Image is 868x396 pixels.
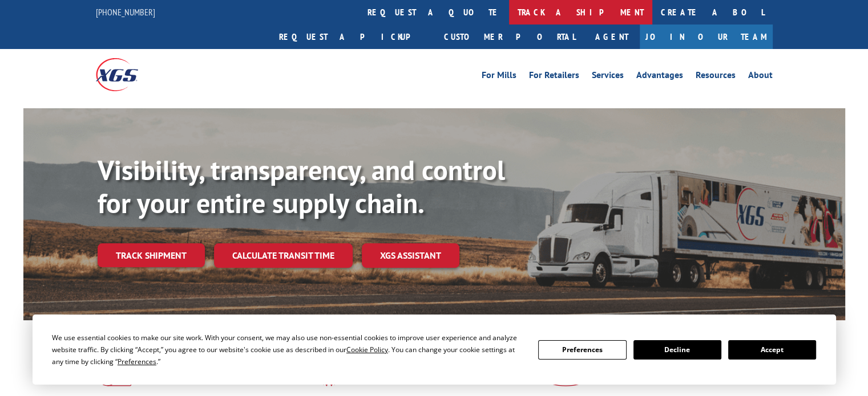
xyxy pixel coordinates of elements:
a: Services [592,71,624,83]
a: Customer Portal [435,25,584,49]
a: Agent [584,25,640,49]
a: XGS ASSISTANT [362,243,459,268]
a: Join Our Team [640,25,773,49]
button: Accept [728,340,816,360]
span: Preferences [118,357,156,366]
span: Cookie Policy [346,345,388,354]
div: Cookie Consent Prompt [33,315,836,385]
a: For Retailers [529,71,579,83]
button: Preferences [538,340,626,360]
button: Decline [633,340,721,360]
a: Resources [696,71,736,83]
a: [PHONE_NUMBER] [96,6,155,18]
b: Visibility, transparency, and control for your entire supply chain. [98,152,505,221]
a: For Mills [482,71,516,83]
div: We use essential cookies to make our site work. With your consent, we may also use non-essential ... [52,332,524,368]
a: Advantages [636,71,683,83]
a: Calculate transit time [214,243,353,268]
a: About [748,71,773,83]
a: Track shipment [98,243,205,267]
a: Request a pickup [271,25,435,49]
